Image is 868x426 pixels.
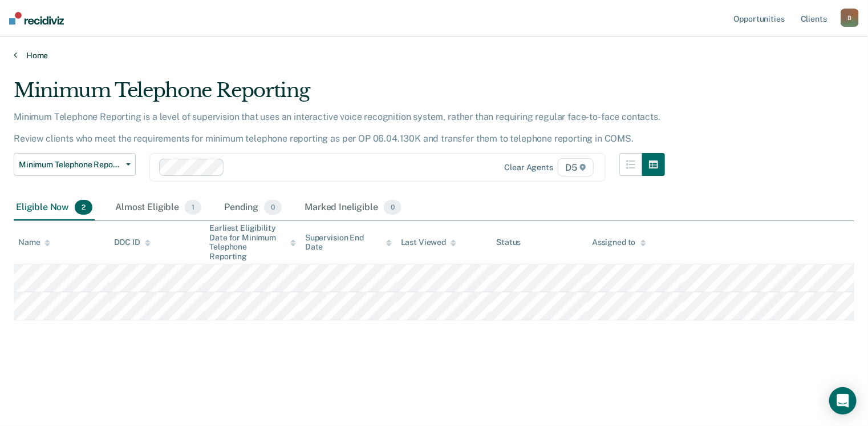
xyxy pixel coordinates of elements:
p: Minimum Telephone Reporting is a level of supervision that uses an interactive voice recognition ... [14,111,660,144]
div: Marked Ineligible0 [302,195,404,220]
div: Name [18,238,50,247]
div: Assigned to [592,238,646,247]
button: B [841,9,859,27]
span: 1 [185,200,201,215]
span: 0 [384,200,401,215]
div: Open Intercom Messenger [829,387,857,415]
button: Minimum Telephone Reporting [14,153,136,176]
div: Pending0 [222,195,284,220]
div: Earliest Eligibility Date for Minimum Telephone Reporting [209,223,296,262]
a: Home [14,50,854,61]
div: Almost Eligible1 [113,195,204,220]
div: Supervision End Date [305,233,392,252]
div: Minimum Telephone Reporting [14,79,665,111]
div: Status [496,238,521,247]
span: 2 [75,200,92,215]
span: Minimum Telephone Reporting [19,160,121,170]
div: Eligible Now2 [14,195,95,220]
img: Recidiviz [9,12,64,25]
span: D5 [558,158,594,176]
span: 0 [264,200,282,215]
div: DOC ID [114,238,151,247]
div: Clear agents [505,163,553,172]
div: Last Viewed [401,238,456,247]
